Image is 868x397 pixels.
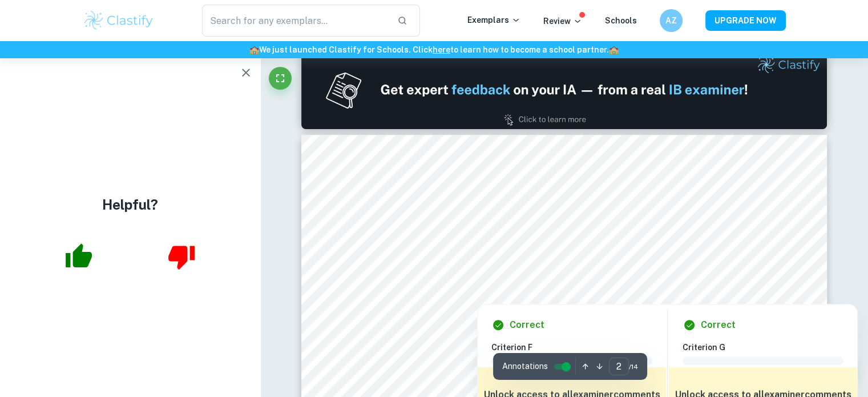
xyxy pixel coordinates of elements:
[543,15,582,27] p: Review
[102,194,158,215] h4: Helpful?
[491,341,661,354] h6: Criterion F
[83,9,155,32] img: Clastify logo
[433,45,450,54] a: here
[683,341,853,354] h6: Criterion G
[301,50,827,129] img: Ad
[249,45,259,54] span: 🏫
[269,67,292,90] button: Fullscreen
[660,9,683,32] button: AZ
[701,318,736,332] h6: Correct
[605,16,637,25] a: Schools
[609,45,619,54] span: 🏫
[502,360,548,372] span: Annotations
[467,14,520,26] p: Exemplars
[664,14,677,27] h6: AZ
[510,318,544,332] h6: Correct
[705,10,786,31] button: UPGRADE NOW
[629,362,638,372] span: / 14
[202,5,389,37] input: Search for any exemplars...
[2,43,866,56] h6: We just launched Clastify for Schools. Click to learn how to become a school partner.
